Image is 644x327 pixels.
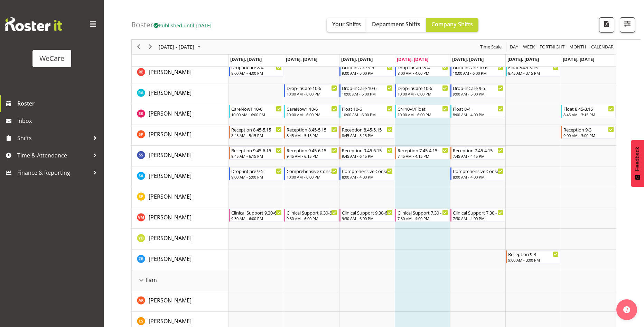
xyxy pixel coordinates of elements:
[149,255,192,263] span: [PERSON_NAME]
[508,257,559,263] div: 9:00 AM - 3:00 PM
[149,234,192,242] span: [PERSON_NAME]
[398,209,448,216] div: Clinical Support 7.30 - 4
[395,105,450,118] div: Saahit Kour"s event - CN 10-4/Float Begin From Thursday, October 9, 2025 at 10:00:00 AM GMT+13:00...
[17,116,100,126] span: Inbox
[229,209,283,222] div: Viktoriia Molchanova"s event - Clinical Support 9.30-6 Begin From Monday, October 6, 2025 at 9:30...
[146,43,155,52] button: Next
[149,296,192,305] a: [PERSON_NAME]
[231,174,282,180] div: 9:00 AM - 5:00 PM
[133,40,144,54] div: previous period
[631,140,644,187] button: Feedback - Show survey
[341,56,373,62] span: [DATE], [DATE]
[342,91,392,97] div: 10:00 AM - 6:00 PM
[453,167,503,174] div: Comprehensive Consult 8-4
[634,147,641,171] span: Feedback
[132,249,228,270] td: Zephy Bennett resource
[158,43,195,52] span: [DATE] - [DATE]
[149,214,192,221] span: [PERSON_NAME]
[342,147,392,154] div: Reception 9.45-6.15
[286,56,317,62] span: [DATE], [DATE]
[398,147,448,154] div: Reception 7.45-4.15
[132,229,228,249] td: Yvonne Denny resource
[453,105,503,112] div: Float 8-4
[342,126,392,133] div: Reception 8.45-5.15
[149,172,192,180] span: [PERSON_NAME]
[509,43,520,52] button: Timeline Day
[149,68,192,76] a: [PERSON_NAME]
[149,130,192,138] a: [PERSON_NAME]
[132,83,228,104] td: Rachna Anderson resource
[149,297,192,304] span: [PERSON_NAME]
[149,109,192,118] a: [PERSON_NAME]
[132,291,228,312] td: Andrea Ramirez resource
[342,209,392,216] div: Clinical Support 9.30-6
[339,84,394,97] div: Rachna Anderson"s event - Drop-inCare 10-6 Begin From Wednesday, October 8, 2025 at 10:00:00 AM G...
[342,105,392,112] div: Float 10-6
[507,56,539,62] span: [DATE], [DATE]
[561,126,616,139] div: Samantha Poultney"s event - Reception 9-3 Begin From Sunday, October 12, 2025 at 9:00:00 AM GMT+1...
[522,43,536,52] button: Timeline Week
[287,91,337,97] div: 10:00 AM - 6:00 PM
[229,167,283,180] div: Sarah Abbott"s event - Drop-inCare 9-5 Begin From Monday, October 6, 2025 at 9:00:00 AM GMT+13:00...
[287,216,337,221] div: 9:30 AM - 6:00 PM
[479,43,503,52] button: Time Scale
[450,63,505,76] div: Rachel Els"s event - Drop-inCare 10-6 Begin From Friday, October 10, 2025 at 10:00:00 AM GMT+13:0...
[395,209,450,222] div: Viktoriia Molchanova"s event - Clinical Support 7.30 - 4 Begin From Thursday, October 9, 2025 at ...
[450,105,505,118] div: Saahit Kour"s event - Float 8-4 Begin From Friday, October 10, 2025 at 8:00:00 AM GMT+13:00 Ends ...
[342,133,392,138] div: 8:45 AM - 5:15 PM
[149,234,192,242] a: [PERSON_NAME]
[599,17,614,33] button: Download a PDF of the roster according to the set date range.
[284,84,339,97] div: Rachna Anderson"s event - Drop-inCare 10-6 Begin From Tuesday, October 7, 2025 at 10:00:00 AM GMT...
[568,43,588,52] button: Timeline Month
[149,213,192,221] a: [PERSON_NAME]
[149,172,192,180] a: [PERSON_NAME]
[231,167,282,174] div: Drop-inCare 9-5
[342,112,392,117] div: 10:00 AM - 6:00 PM
[149,255,192,263] a: [PERSON_NAME]
[284,167,339,180] div: Sarah Abbott"s event - Comprehensive Consult 10-6 Begin From Tuesday, October 7, 2025 at 10:00:00...
[453,209,503,216] div: Clinical Support 7.30 - 4
[158,43,204,52] button: October 2025
[453,174,503,180] div: 8:00 AM - 4:00 PM
[284,146,339,160] div: Sara Sherwin"s event - Reception 9.45-6.15 Begin From Tuesday, October 7, 2025 at 9:45:00 AM GMT+...
[149,151,192,159] span: [PERSON_NAME]
[153,22,212,29] span: Published until [DATE]
[149,192,192,201] a: [PERSON_NAME]
[287,153,337,159] div: 9:45 AM - 6:15 PM
[539,43,565,52] span: Fortnight
[563,133,614,138] div: 9:00 AM - 3:00 PM
[231,64,282,71] div: Drop-inCare 8-4
[398,112,448,117] div: 10:00 AM - 6:00 PM
[563,112,614,117] div: 8:45 AM - 3:15 PM
[287,174,337,180] div: 10:00 AM - 6:00 PM
[229,63,283,76] div: Rachel Els"s event - Drop-inCare 8-4 Begin From Monday, October 6, 2025 at 8:00:00 AM GMT+13:00 E...
[132,125,228,146] td: Samantha Poultney resource
[398,91,448,97] div: 10:00 AM - 6:00 PM
[284,105,339,118] div: Saahit Kour"s event - CareNow1 10-6 Begin From Tuesday, October 7, 2025 at 10:00:00 AM GMT+13:00 ...
[342,153,392,159] div: 9:45 AM - 6:15 PM
[231,153,282,159] div: 9:45 AM - 6:15 PM
[569,43,587,52] span: Month
[431,20,473,28] span: Company Shifts
[522,43,535,52] span: Week
[149,317,192,325] a: [PERSON_NAME]
[509,43,519,52] span: Day
[156,40,205,54] div: October 06 - 12, 2025
[39,53,64,64] div: WeCare
[287,133,337,138] div: 8:45 AM - 5:15 PM
[398,105,448,112] div: CN 10-4/Float
[453,91,503,97] div: 9:00 AM - 5:00 PM
[395,84,450,97] div: Rachna Anderson"s event - Drop-inCare 10-6 Begin From Thursday, October 9, 2025 at 10:00:00 AM GM...
[231,105,282,112] div: CareNow1 10-6
[450,146,505,160] div: Sara Sherwin"s event - Reception 7.45-4.15 Begin From Friday, October 10, 2025 at 7:45:00 AM GMT+...
[563,126,614,133] div: Reception 9-3
[17,167,90,178] span: Finance & Reporting
[287,126,337,133] div: Reception 8.45-5.15
[149,110,192,117] span: [PERSON_NAME]
[17,98,100,109] span: Roster
[231,70,282,76] div: 8:00 AM - 4:00 PM
[450,84,505,97] div: Rachna Anderson"s event - Drop-inCare 9-5 Begin From Friday, October 10, 2025 at 9:00:00 AM GMT+1...
[395,63,450,76] div: Rachel Els"s event - Drop-inCare 8-4 Begin From Thursday, October 9, 2025 at 8:00:00 AM GMT+13:00...
[149,130,192,138] span: [PERSON_NAME]
[453,216,503,221] div: 7:30 AM - 4:00 PM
